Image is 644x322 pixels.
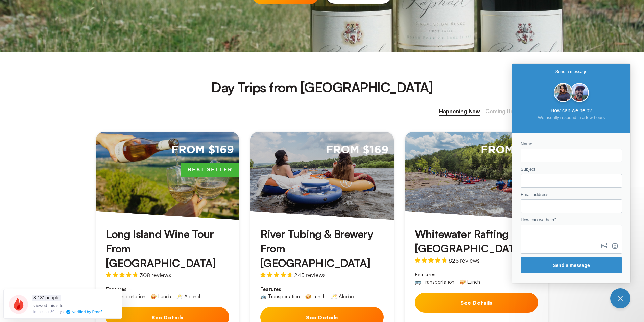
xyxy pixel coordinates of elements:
[610,288,630,308] iframe: Help Scout Beacon - Close
[171,143,234,157] span: From $169
[32,295,61,301] span: people
[415,279,454,284] div: 🚌 Transportation
[176,294,200,299] div: 🥂 Alcohol
[415,293,538,313] button: See Details
[481,143,543,157] span: From $159
[33,295,45,300] span: 8,131
[106,294,145,299] div: 🚌 Transportation
[326,143,388,157] span: From $169
[33,310,64,314] div: in the last 30 days
[439,107,480,116] span: Happening Now
[260,227,384,271] h3: River Tubing & Brewery From [GEOGRAPHIC_DATA]
[33,303,63,308] span: viewed this site
[331,294,355,299] div: 🥂 Alcohol
[140,272,171,278] span: 308 reviews
[106,286,229,293] span: Features
[294,272,326,278] span: 245 reviews
[181,163,239,177] span: Best Seller
[415,227,538,256] h3: Whitewater Rafting From [GEOGRAPHIC_DATA]
[449,258,480,263] span: 826 reviews
[260,294,300,299] div: 🚌 Transportation
[485,107,514,116] span: Coming Up
[260,286,384,293] span: Features
[459,279,480,284] div: 🥪 Lunch
[150,294,171,299] div: 🥪 Lunch
[106,227,229,271] h3: Long Island Wine Tour From [GEOGRAPHIC_DATA]
[512,64,630,283] iframe: Help Scout Beacon - Live Chat, Contact Form, and Knowledge Base
[415,271,538,278] span: Features
[305,294,326,299] div: 🥪 Lunch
